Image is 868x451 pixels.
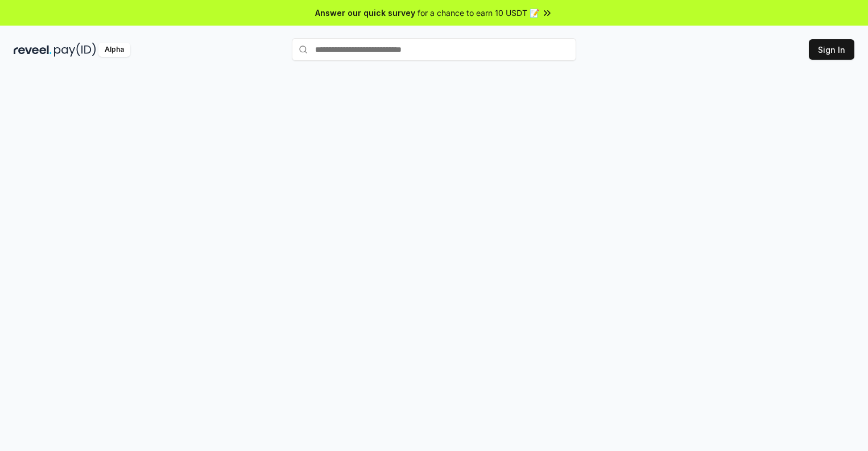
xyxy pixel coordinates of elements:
[98,43,130,57] div: Alpha
[418,7,539,19] span: for a chance to earn 10 USDT 📝
[54,43,96,57] img: pay_id
[809,39,854,60] button: Sign In
[315,7,415,19] span: Answer our quick survey
[14,43,52,57] img: reveel_dark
